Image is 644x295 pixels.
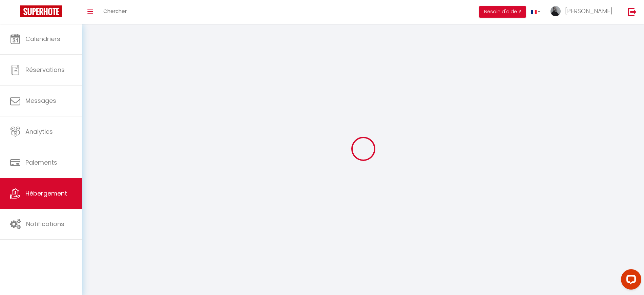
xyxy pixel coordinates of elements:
img: logout [628,7,637,16]
iframe: LiveChat chat widget [616,266,644,295]
span: Paiements [25,158,57,167]
img: ... [550,6,561,16]
img: Super Booking [20,5,62,17]
span: Chercher [103,7,127,15]
button: Besoin d'aide ? [479,6,526,18]
span: [PERSON_NAME] [565,7,612,15]
span: Hébergement [25,189,67,198]
span: Calendriers [25,35,60,43]
span: Messages [25,96,56,105]
span: Notifications [26,220,64,228]
span: Analytics [25,127,53,136]
span: Réservations [25,66,65,74]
